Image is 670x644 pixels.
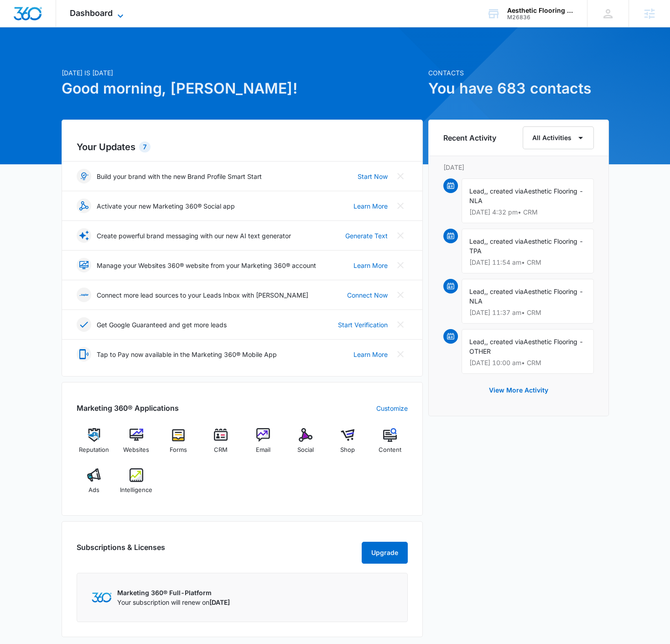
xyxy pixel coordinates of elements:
button: View More Activity [480,379,557,401]
span: , created via [486,187,524,195]
span: Intelligence [120,486,152,495]
div: 7 [139,141,151,152]
button: Close [393,258,408,272]
a: CRM [203,428,239,461]
span: Shop [340,445,355,455]
span: Websites [123,445,149,455]
span: , created via [486,288,524,295]
button: Close [393,169,408,183]
p: Manage your Websites 360® website from your Marketing 360® account [97,261,316,270]
span: , created via [486,338,524,346]
button: Close [393,228,408,243]
a: Intelligence [119,468,154,501]
span: Ads [88,486,99,495]
span: Social [297,445,314,455]
a: Ads [77,468,112,501]
span: Lead, [469,288,486,295]
a: Start Verification [338,320,388,330]
span: Dashboard [70,8,113,18]
p: [DATE] 4:32 pm • CRM [469,209,586,215]
div: account name [507,7,574,14]
span: Lead, [469,237,486,245]
h2: Subscriptions & Licenses [77,542,165,560]
p: Tap to Pay now available in the Marketing 360® Mobile App [97,350,277,359]
span: Aesthetic Flooring - NLA [469,288,583,305]
h2: Your Updates [77,140,408,154]
button: Close [393,199,408,213]
span: Content [379,445,401,455]
p: Activate your new Marketing 360® Social app [97,201,235,211]
a: Forms [161,428,196,461]
p: Create powerful brand messaging with our new AI text generator [97,231,291,241]
p: Build your brand with the new Brand Profile Smart Start [97,172,262,181]
a: Start Now [358,172,388,181]
button: All Activities [523,126,594,149]
p: Get Google Guaranteed and get more leads [97,320,227,330]
span: , created via [486,237,524,245]
a: Learn More [353,201,388,211]
p: [DATE] 11:37 am • CRM [469,309,586,316]
p: Contacts [428,68,609,78]
div: account id [507,14,574,21]
img: Marketing 360 Logo [92,592,112,602]
a: Content [373,428,408,461]
a: Learn More [353,350,388,359]
a: Customize [376,403,408,413]
p: Your subscription will renew on [117,597,230,607]
h6: Recent Activity [443,132,496,143]
span: Lead, [469,338,486,346]
h2: Marketing 360® Applications [77,403,179,414]
span: Aesthetic Flooring - OTHER [469,338,583,355]
a: Shop [330,428,365,461]
a: Learn More [353,261,388,270]
span: Forms [170,445,187,455]
a: Reputation [77,428,112,461]
p: Connect more lead sources to your Leads Inbox with [PERSON_NAME] [97,290,308,300]
a: Connect Now [347,290,388,300]
span: CRM [214,445,228,455]
p: Marketing 360® Full-Platform [117,588,230,597]
button: Upgrade [362,542,408,564]
span: Lead, [469,187,486,195]
a: Generate Text [345,231,388,241]
span: Reputation [79,445,109,455]
p: [DATE] [443,162,594,172]
p: [DATE] is [DATE] [62,68,423,78]
p: [DATE] 11:54 am • CRM [469,259,586,266]
h1: Good morning, [PERSON_NAME]! [62,78,423,99]
a: Websites [119,428,154,461]
span: Aesthetic Flooring - TPA [469,237,583,255]
span: Aesthetic Flooring - NLA [469,187,583,204]
button: Close [393,288,408,302]
h1: You have 683 contacts [428,78,609,99]
a: Social [288,428,323,461]
p: [DATE] 10:00 am • CRM [469,360,586,366]
button: Close [393,347,408,361]
span: [DATE] [209,598,230,606]
button: Close [393,317,408,332]
span: Email [256,445,270,455]
a: Email [246,428,281,461]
